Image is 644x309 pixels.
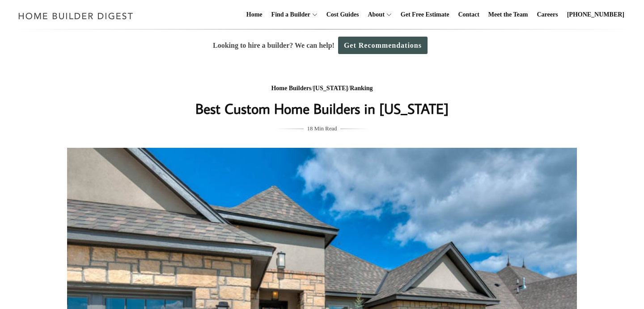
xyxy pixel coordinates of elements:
[271,85,311,92] a: Home Builders
[485,0,532,29] a: Meet the Team
[144,83,500,94] div: / /
[323,0,363,29] a: Cost Guides
[243,0,266,29] a: Home
[397,0,453,29] a: Get Free Estimate
[364,0,384,29] a: About
[454,0,483,29] a: Contact
[14,7,137,25] img: Home Builder Digest
[144,98,500,119] h1: Best Custom Home Builders in [US_STATE]
[350,85,373,92] a: Ranking
[338,37,428,54] a: Get Recommendations
[563,0,628,29] a: [PHONE_NUMBER]
[268,0,310,29] a: Find a Builder
[313,85,348,92] a: [US_STATE]
[307,124,337,134] span: 18 Min Read
[534,0,562,29] a: Careers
